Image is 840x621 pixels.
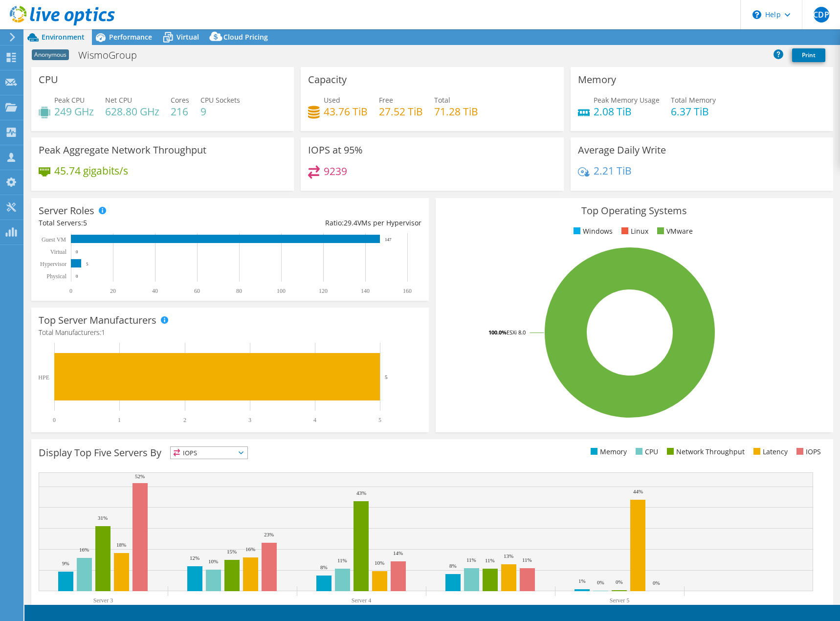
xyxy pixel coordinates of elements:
text: 11% [485,557,495,563]
text: 31% [98,515,108,521]
li: Memory [588,446,627,457]
h4: Total Manufacturers: [39,327,421,338]
text: 52% [135,473,145,479]
text: 0 [76,249,78,254]
text: 10% [208,558,218,564]
h3: Peak Aggregate Network Throughput [39,145,206,155]
text: 1% [578,578,586,584]
text: 43% [356,490,366,496]
h4: 45.74 gigabits/s [54,165,128,176]
text: Virtual [50,248,67,255]
text: 11% [466,557,476,563]
text: 16% [245,546,255,552]
text: Server 3 [93,597,113,604]
svg: \n [752,10,761,19]
span: 1 [101,328,105,337]
text: 44% [633,488,643,494]
text: 0 [69,288,72,294]
h4: 216 [171,106,189,117]
h4: 9239 [324,166,347,177]
span: IOPS [171,447,247,459]
h3: Average Daily Write [578,145,666,155]
text: 11% [337,557,347,563]
h4: 2.08 TiB [594,106,660,117]
h4: 6.37 TiB [671,106,716,117]
text: Server 4 [352,597,371,604]
span: Used [324,95,340,105]
text: 140 [361,288,370,294]
span: Peak CPU [54,95,85,105]
span: CPU Sockets [200,95,240,105]
span: CDP [814,7,829,22]
text: 15% [227,549,237,554]
span: Cloud Pricing [223,32,268,42]
text: Guest VM [42,236,66,243]
text: 60 [194,288,200,294]
text: HPE [38,374,49,381]
li: VMware [655,226,693,237]
text: 0 [76,274,78,279]
span: Free [379,95,393,105]
h4: 43.76 TiB [324,106,368,117]
li: Latency [751,446,788,457]
span: Total Memory [671,95,716,105]
h3: Capacity [308,74,347,85]
h4: 27.52 TiB [379,106,423,117]
span: Performance [109,32,152,42]
tspan: 100.0% [488,329,507,336]
span: Virtual [177,32,199,42]
text: 5 [378,417,381,423]
text: Hypervisor [40,261,66,267]
li: Windows [571,226,613,237]
h4: 2.21 TiB [594,165,632,176]
li: CPU [633,446,658,457]
span: 5 [83,218,87,227]
text: 18% [116,542,126,548]
text: 10% [375,560,384,566]
span: Cores [171,95,189,105]
span: 29.4 [344,218,357,227]
text: 160 [403,288,412,294]
text: 0% [616,579,623,585]
span: Anonymous [32,49,69,60]
h3: Server Roles [39,205,94,216]
text: 11% [522,557,532,563]
text: 8% [449,563,457,569]
li: Network Throughput [664,446,745,457]
a: Print [792,48,825,62]
h3: CPU [39,74,58,85]
text: 9% [62,560,69,566]
text: 2 [183,417,186,423]
text: 120 [319,288,328,294]
text: 40 [152,288,158,294]
text: 5 [385,374,388,380]
span: Total [434,95,450,105]
h4: 249 GHz [54,106,94,117]
h3: Memory [578,74,616,85]
text: 13% [504,553,513,559]
h4: 9 [200,106,240,117]
h3: Top Server Manufacturers [39,315,156,326]
span: Environment [42,32,85,42]
span: Peak Memory Usage [594,95,660,105]
text: 14% [393,550,403,556]
li: Linux [619,226,648,237]
h3: IOPS at 95% [308,145,363,155]
text: 1 [118,417,121,423]
h3: Top Operating Systems [443,205,826,216]
li: IOPS [794,446,821,457]
text: 12% [190,555,199,561]
text: Physical [46,273,66,280]
div: Ratio: VMs per Hypervisor [230,218,421,228]
tspan: ESXi 8.0 [507,329,526,336]
span: Net CPU [105,95,132,105]
text: 80 [236,288,242,294]
text: 23% [264,532,274,537]
text: 8% [320,564,328,570]
h1: WismoGroup [74,50,152,61]
text: 0 [53,417,56,423]
h4: 628.80 GHz [105,106,159,117]
text: 20 [110,288,116,294]
text: 100 [277,288,286,294]
text: 4 [313,417,316,423]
